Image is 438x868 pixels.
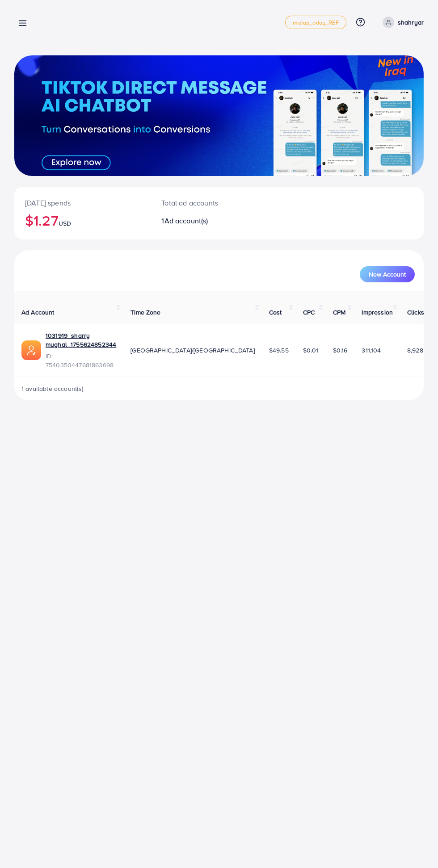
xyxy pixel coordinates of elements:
[333,346,348,355] span: $0.16
[269,346,289,355] span: $49.55
[398,17,424,28] p: shahryar
[407,346,423,355] span: 8,928
[21,340,41,360] img: ic-ads-acc.e4c84228.svg
[46,331,116,349] a: 1031919_sharry mughal_1755624852344
[59,219,71,228] span: USD
[362,308,393,317] span: Impression
[21,384,84,393] span: 1 available account(s)
[285,16,346,29] a: metap_oday_REF
[164,216,208,226] span: Ad account(s)
[293,20,338,25] span: metap_oday_REF
[333,308,345,317] span: CPM
[46,352,116,370] span: ID: 7540350447681863698
[131,346,255,355] span: [GEOGRAPHIC_DATA]/[GEOGRAPHIC_DATA]
[379,17,424,28] a: shahryar
[21,308,55,317] span: Ad Account
[303,308,315,317] span: CPC
[161,197,242,208] p: Total ad accounts
[360,266,415,282] button: New Account
[25,197,140,208] p: [DATE] spends
[369,271,406,277] span: New Account
[303,346,319,355] span: $0.01
[161,217,242,225] h2: 1
[131,308,160,317] span: Time Zone
[407,308,424,317] span: Clicks
[362,346,381,355] span: 311,104
[400,828,431,861] iframe: Chat
[269,308,282,317] span: Cost
[25,212,140,229] h2: $1.27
